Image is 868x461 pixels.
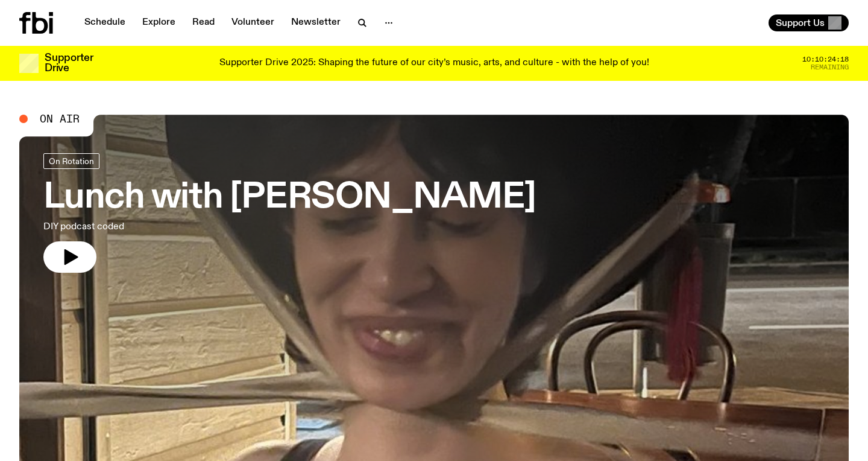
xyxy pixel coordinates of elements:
a: On Rotation [43,153,99,169]
h3: Supporter Drive [45,53,93,74]
p: Supporter Drive 2025: Shaping the future of our city’s music, arts, and culture - with the help o... [219,58,649,69]
span: Remaining [811,64,849,71]
p: DIY podcast coded [43,220,352,234]
a: Lunch with [PERSON_NAME]DIY podcast coded [43,153,536,273]
span: 10:10:24:18 [802,56,849,63]
a: Schedule [77,14,133,31]
a: Read [185,14,222,31]
a: Volunteer [224,14,281,31]
span: On Rotation [49,156,94,165]
span: On Air [40,113,80,124]
button: Support Us [769,14,849,31]
a: Newsletter [284,14,348,31]
h3: Lunch with [PERSON_NAME] [43,181,536,215]
span: Support Us [776,17,825,28]
a: Explore [135,14,183,31]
